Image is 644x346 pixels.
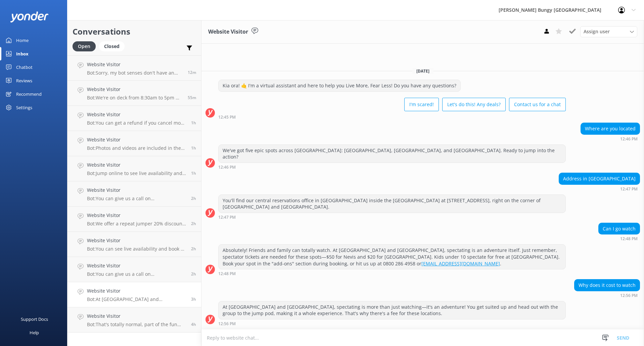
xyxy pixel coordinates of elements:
[219,195,565,213] div: You'll find our central reservations office in [GEOGRAPHIC_DATA] inside the [GEOGRAPHIC_DATA] at ...
[559,186,640,191] div: Sep 05 2025 12:47pm (UTC +12:00) Pacific/Auckland
[442,98,506,111] button: Let's do this! Any deals?
[21,312,48,326] div: Support Docs
[67,307,201,333] a: Website VisitorBot:That's totally normal, part of the fun and what leads to feeling accomplished ...
[87,120,186,126] p: Bot: You can get a refund if you cancel more than 48 hours in advance, but remember, the 1.99% ca...
[67,156,201,181] a: Website VisitorBot:Jump online to see live availability and snag your spot! If you need backup, h...
[16,34,29,47] div: Home
[218,215,236,219] strong: 12:47 PM
[219,145,565,163] div: We've got five epic spots across [GEOGRAPHIC_DATA]: [GEOGRAPHIC_DATA], [GEOGRAPHIC_DATA], and [GE...
[191,196,196,201] span: Sep 05 2025 02:25pm (UTC +12:00) Pacific/Auckland
[218,271,566,276] div: Sep 05 2025 12:48pm (UTC +12:00) Pacific/Auckland
[218,215,566,219] div: Sep 05 2025 12:47pm (UTC +12:00) Pacific/Auckland
[87,186,186,194] h4: Website Visitor
[87,70,183,76] p: Bot: Sorry, my bot senses don't have an answer for that, please try and rephrase your question, I...
[188,95,196,100] span: Sep 05 2025 03:38pm (UTC +12:00) Pacific/Auckland
[87,170,186,176] p: Bot: Jump online to see live availability and snag your spot! If you need backup, hit us up at 08...
[218,115,566,119] div: Sep 05 2025 12:45pm (UTC +12:00) Pacific/Auckland
[598,236,640,241] div: Sep 05 2025 12:48pm (UTC +12:00) Pacific/Auckland
[559,173,640,184] div: Address in [GEOGRAPHIC_DATA]
[87,111,186,118] h4: Website Visitor
[16,47,29,60] div: Inbox
[620,137,638,141] strong: 12:46 PM
[208,28,248,36] h3: Website Visitor
[218,165,236,169] strong: 12:46 PM
[191,145,196,151] span: Sep 05 2025 03:02pm (UTC +12:00) Pacific/Auckland
[191,221,196,226] span: Sep 05 2025 02:19pm (UTC +12:00) Pacific/Auckland
[191,271,196,277] span: Sep 05 2025 01:33pm (UTC +12:00) Pacific/Auckland
[87,312,186,320] h4: Website Visitor
[581,136,640,141] div: Sep 05 2025 12:46pm (UTC +12:00) Pacific/Auckland
[191,246,196,252] span: Sep 05 2025 02:17pm (UTC +12:00) Pacific/Auckland
[191,120,196,126] span: Sep 05 2025 03:15pm (UTC +12:00) Pacific/Auckland
[87,237,186,244] h4: Website Visitor
[218,272,236,276] strong: 12:48 PM
[67,232,201,257] a: Website VisitorBot:You can see live availability and book all of our experiences online. We highl...
[574,293,640,298] div: Sep 05 2025 12:56pm (UTC +12:00) Pacific/Auckland
[509,98,566,111] button: Contact us for a chat
[73,25,196,38] h2: Conversations
[87,321,186,328] p: Bot: That's totally normal, part of the fun and what leads to feeling accomplished post activity....
[87,287,186,295] h4: Website Visitor
[16,60,33,74] div: Chatbot
[87,271,186,277] p: Bot: You can give us a call on [PHONE_NUMBER] or [PHONE_NUMBER] to chat with a crew member. Our o...
[218,115,236,119] strong: 12:45 PM
[218,321,566,326] div: Sep 05 2025 12:56pm (UTC +12:00) Pacific/Auckland
[67,257,201,282] a: Website VisitorBot:You can give us a call on [PHONE_NUMBER] or [PHONE_NUMBER] to chat with a crew...
[87,246,186,252] p: Bot: You can see live availability and book all of our experiences online. We highly recommend bo...
[87,221,186,227] p: Bot: We offer a repeat jumper 20% discount on any of our singular activities for returning custom...
[581,123,640,134] div: Where are you located
[191,296,196,302] span: Sep 05 2025 12:56pm (UTC +12:00) Pacific/Auckland
[218,322,236,326] strong: 12:56 PM
[67,131,201,156] a: Website VisitorBot:Photos and videos are included in the price of all our activities, except for ...
[574,279,640,291] div: Why does it cost to watch
[87,61,183,68] h4: Website Visitor
[87,86,183,93] h4: Website Visitor
[99,41,125,51] div: Closed
[87,262,186,269] h4: Website Visitor
[87,136,186,143] h4: Website Visitor
[620,237,638,241] strong: 12:48 PM
[620,187,638,191] strong: 12:47 PM
[10,11,49,23] img: yonder-white-logo.png
[87,95,183,101] p: Bot: We're on deck from 8:30am to 5pm NZ time. If you called during those hours and still got cri...
[188,70,196,75] span: Sep 05 2025 04:20pm (UTC +12:00) Pacific/Auckland
[67,106,201,131] a: Website VisitorBot:You can get a refund if you cancel more than 48 hours in advance, but remember...
[67,55,201,81] a: Website VisitorBot:Sorry, my bot senses don't have an answer for that, please try and rephrase yo...
[421,260,500,267] a: [EMAIL_ADDRESS][DOMAIN_NAME]
[99,42,128,50] a: Closed
[584,28,610,35] span: Assign user
[87,161,186,169] h4: Website Visitor
[620,294,638,298] strong: 12:56 PM
[67,207,201,232] a: Website VisitorBot:We offer a repeat jumper 20% discount on any of our singular activities for re...
[191,321,196,327] span: Sep 05 2025 12:02pm (UTC +12:00) Pacific/Auckland
[191,170,196,176] span: Sep 05 2025 02:37pm (UTC +12:00) Pacific/Auckland
[580,26,637,37] div: Assign User
[599,223,640,234] div: Can I go watch
[73,41,96,51] div: Open
[219,80,460,91] div: Kia ora! 🤙 I'm a virtual assistant and here to help you Live More, Fear Less! Do you have any que...
[16,87,42,101] div: Recommend
[16,74,32,87] div: Reviews
[67,181,201,207] a: Website VisitorBot:You can give us a call on [PHONE_NUMBER] or [PHONE_NUMBER] to chat with a crew...
[67,282,201,307] a: Website VisitorBot:At [GEOGRAPHIC_DATA] and [GEOGRAPHIC_DATA], spectating is more than just watch...
[218,165,566,169] div: Sep 05 2025 12:46pm (UTC +12:00) Pacific/Auckland
[73,42,99,50] a: Open
[87,212,186,219] h4: Website Visitor
[219,245,565,269] div: Absolutely! Friends and family can totally watch. At [GEOGRAPHIC_DATA] and [GEOGRAPHIC_DATA], spe...
[87,296,186,302] p: Bot: At [GEOGRAPHIC_DATA] and [GEOGRAPHIC_DATA], spectating is more than just watching—it's an ad...
[87,145,186,151] p: Bot: Photos and videos are included in the price of all our activities, except for the zipride. S...
[30,326,39,339] div: Help
[16,101,32,114] div: Settings
[87,196,186,202] p: Bot: You can give us a call on [PHONE_NUMBER] or [PHONE_NUMBER] to chat with a crew member. Our o...
[404,98,439,111] button: I'm scared!
[219,301,565,319] div: At [GEOGRAPHIC_DATA] and [GEOGRAPHIC_DATA], spectating is more than just watching—it's an adventu...
[67,81,201,106] a: Website VisitorBot:We're on deck from 8:30am to 5pm NZ time. If you called during those hours and...
[412,68,433,74] span: [DATE]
